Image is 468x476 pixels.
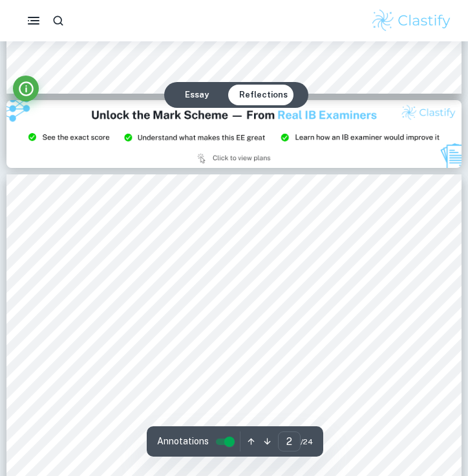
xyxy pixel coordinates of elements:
button: Info [13,76,39,101]
img: Clastify logo [370,8,452,34]
button: Essay [175,85,219,105]
button: Reflections [229,85,298,105]
span: / 24 [301,436,313,448]
img: Ad [6,100,462,169]
span: Annotations [157,435,209,448]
